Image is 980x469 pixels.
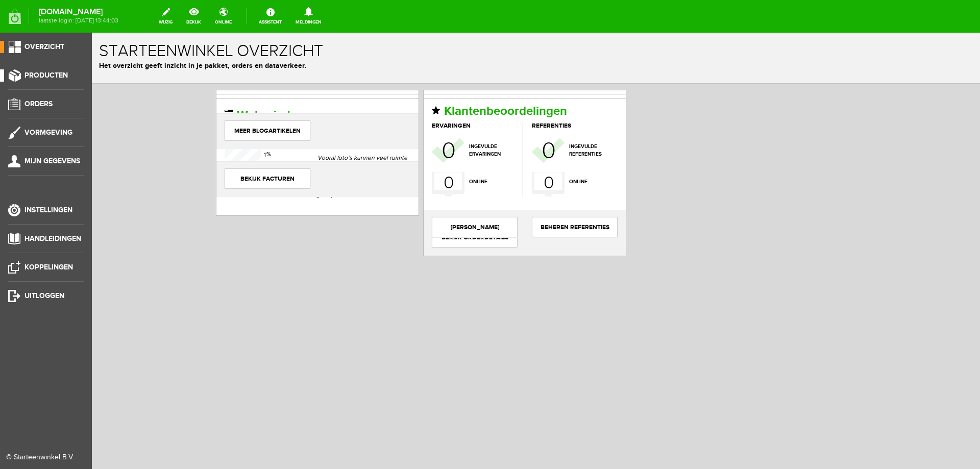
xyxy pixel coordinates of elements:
[450,106,463,131] span: 0
[340,72,526,85] h2: Klantenbeoordelingen
[377,145,424,153] span: online
[133,76,318,89] h2: Webruimte
[7,10,881,28] h1: Starteenwinkel overzicht
[352,140,361,161] span: 0
[39,9,118,15] strong: [DOMAIN_NAME]
[153,5,179,28] a: wijzig
[452,140,461,161] span: 0
[209,5,238,28] a: online
[180,5,207,28] a: bekijk
[340,90,430,96] h3: ervaringen
[133,88,218,108] a: Meer blogartikelen
[7,28,881,38] p: Het overzicht geeft inzicht in je pakket, orders en dataverkeer.
[477,110,524,126] span: ingevulde referenties
[6,452,78,463] div: © Starteenwinkel B.V.
[24,234,81,243] span: Handleidingen
[171,117,175,127] span: 1
[24,206,72,214] span: Instellingen
[253,5,288,28] a: Assistent
[24,157,80,165] span: Mijn gegevens
[24,291,64,300] span: Uitloggen
[225,120,318,166] p: Vooral foto’s kunnen veel ruimte innemen. Probeer deze niet groter te maken dan noodzakelijk (een...
[24,128,72,137] span: Vormgeving
[350,106,363,131] span: 0
[340,184,426,205] a: [PERSON_NAME]
[289,5,328,28] a: Meldingen
[24,42,64,51] span: Overzicht
[377,110,424,126] span: ingevulde ervaringen
[133,136,218,156] a: bekijk facturen
[24,100,53,108] span: Orders
[440,184,526,205] a: Beheren Referenties
[24,71,68,80] span: Producten
[440,90,525,96] h3: referenties
[477,145,524,153] span: online
[39,18,118,23] span: laatste login: [DATE] 13:44:03
[171,118,179,125] span: %
[24,263,73,271] span: Koppelingen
